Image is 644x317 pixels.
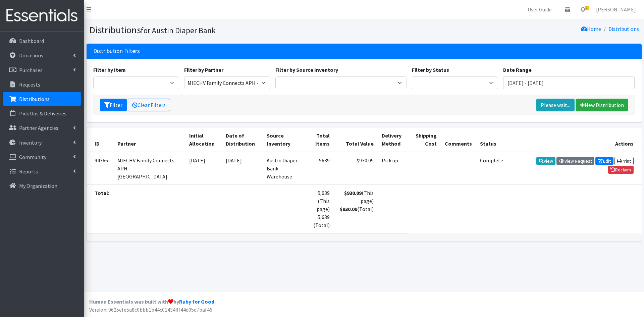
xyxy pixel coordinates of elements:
a: User Guide [522,3,557,16]
label: Filter by Partner [184,66,223,74]
p: Donations [19,52,43,59]
a: 1 [575,3,591,16]
h3: Distribution Filters [93,48,140,55]
p: Distributions [19,96,50,102]
td: 5639 [305,152,334,185]
label: Filter by Status [412,66,449,74]
td: Pick up [378,152,409,185]
label: Date Range [503,66,532,74]
td: [DATE] [222,152,263,185]
p: Community [19,154,46,160]
a: Community [3,150,81,164]
td: [DATE] [185,152,222,185]
a: Donations [3,49,81,62]
td: Complete [476,152,507,185]
a: Ruby for Good [179,298,214,305]
td: 94366 [87,152,113,185]
small: for Austin Diaper Bank [141,25,216,35]
input: January 1, 2011 - December 31, 2011 [503,76,635,89]
th: Actions [507,127,642,152]
p: Dashboard [19,38,44,44]
th: Shipping Cost [409,127,441,152]
a: Home [581,25,601,32]
th: Total Items [305,127,334,152]
p: Pick Ups & Deliveries [19,110,66,117]
th: Initial Allocation [185,127,222,152]
a: Requests [3,78,81,91]
a: Reports [3,165,81,178]
a: Reclaim [608,166,634,174]
label: Filter by Source Inventory [275,66,338,74]
a: Please wait... [536,99,575,111]
a: New Distribution [576,99,628,111]
a: Purchases [3,63,81,77]
th: Total Value [334,127,378,152]
td: $930.09 [334,152,378,185]
p: Purchases [19,67,43,73]
th: Source Inventory [263,127,305,152]
a: Edit [595,157,613,165]
td: MIECHV Family Connects APH - [GEOGRAPHIC_DATA] [113,152,185,185]
a: My Organization [3,179,81,193]
p: Partner Agencies [19,124,58,131]
button: Filter [100,99,127,111]
strong: Total: [95,190,109,196]
a: Inventory [3,136,81,149]
a: Pick Ups & Deliveries [3,107,81,120]
strong: $930.09 [344,190,362,196]
a: Clear Filters [128,99,170,111]
th: Comments [441,127,476,152]
td: 5,639 (This page) 5,639 (Total) [305,184,334,233]
span: 1 [585,6,589,10]
a: Dashboard [3,34,81,48]
label: Filter by Item [93,66,126,74]
th: Status [476,127,507,152]
th: Date of Distribution [222,127,263,152]
a: Partner Agencies [3,121,81,135]
td: (This page) (Total) [334,184,378,233]
a: Distributions [608,25,639,32]
a: Print [614,157,634,165]
th: ID [87,127,113,152]
p: My Organization [19,182,57,189]
a: Distributions [3,92,81,106]
th: Delivery Method [378,127,409,152]
strong: $930.09 [340,206,357,212]
td: Austin Diaper Bank Warehouse [263,152,305,185]
a: View [536,157,555,165]
th: Partner [113,127,185,152]
img: HumanEssentials [3,4,81,27]
a: View Request [556,157,594,165]
p: Inventory [19,139,42,146]
p: Requests [19,81,40,88]
strong: Human Essentials was built with by . [89,298,216,305]
h1: Distributions [89,24,362,36]
span: Version: 0625efe5a8c0bbb1b44c01434fff44d05d7baf46 [89,306,212,313]
p: Reports [19,168,38,175]
a: [PERSON_NAME] [591,3,641,16]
